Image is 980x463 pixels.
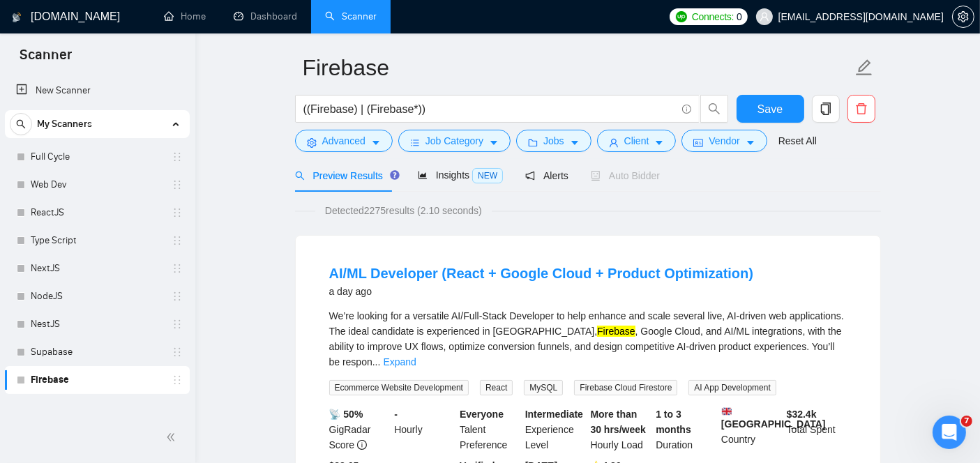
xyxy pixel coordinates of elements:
[172,263,183,274] span: holder
[692,9,734,24] span: Connects:
[172,347,183,358] span: holder
[855,59,873,77] span: edit
[418,170,428,180] span: area-chart
[737,9,742,24] span: 0
[410,137,420,148] span: bars
[329,380,469,395] span: Ecommerce Website Development
[597,326,635,337] mark: Firebase
[172,207,183,218] span: holder
[848,103,875,115] span: delete
[10,113,32,135] button: search
[693,137,703,148] span: idcard
[525,170,568,181] span: Alerts
[737,95,804,123] button: Save
[722,407,732,416] img: 🇬🇧
[371,137,381,148] span: caret-down
[234,10,297,22] a: dashboardDashboard
[172,374,183,386] span: holder
[295,170,395,181] span: Preview Results
[676,11,687,22] img: upwork-logo.png
[372,356,381,367] span: ...
[709,133,739,149] span: Vendor
[322,133,365,149] span: Advanced
[813,103,839,115] span: copy
[681,130,767,152] button: idcardVendorcaret-down
[682,105,691,114] span: info-circle
[847,95,875,123] button: delete
[8,45,83,74] span: Scanner
[31,338,163,366] a: Supabase
[12,6,22,29] img: logo
[489,137,499,148] span: caret-down
[524,380,563,395] span: MySQL
[329,283,754,300] div: a day ago
[357,440,367,450] span: info-circle
[172,291,183,302] span: holder
[31,366,163,394] a: Firebase
[721,407,826,430] b: [GEOGRAPHIC_DATA]
[295,171,305,181] span: search
[391,407,457,453] div: Hourly
[787,409,817,420] b: $ 32.4k
[757,100,783,118] span: Save
[172,151,183,162] span: holder
[778,133,817,149] a: Reset All
[31,171,163,199] a: Web Dev
[701,103,728,115] span: search
[472,168,503,183] span: NEW
[528,137,538,148] span: folder
[295,130,393,152] button: settingAdvancedcaret-down
[31,227,163,255] a: Type Script
[307,137,317,148] span: setting
[383,356,416,367] a: Expand
[570,137,580,148] span: caret-down
[588,407,654,453] div: Hourly Load
[398,130,511,152] button: barsJob Categorycaret-down
[952,6,974,28] button: setting
[31,282,163,310] a: NodeJS
[591,171,601,181] span: robot
[624,133,649,149] span: Client
[525,171,535,181] span: notification
[172,179,183,190] span: holder
[166,430,180,444] span: double-left
[961,416,972,427] span: 7
[329,266,754,281] a: AI/ML Developer (React + Google Cloud + Product Optimization)
[172,319,183,330] span: holder
[5,110,190,394] li: My Scanners
[656,409,691,435] b: 1 to 3 months
[418,169,503,181] span: Insights
[597,130,677,152] button: userClientcaret-down
[700,95,728,123] button: search
[516,130,591,152] button: folderJobscaret-down
[654,137,664,148] span: caret-down
[574,380,677,395] span: Firebase Cloud Firestore
[653,407,718,453] div: Duration
[746,137,755,148] span: caret-down
[718,407,784,453] div: Country
[329,308,847,370] div: We’re looking for a versatile AI/Full-Stack Developer to help enhance and scale several live, AI-...
[394,409,398,420] b: -
[31,255,163,282] a: NextJS
[522,407,588,453] div: Experience Level
[31,310,163,338] a: NestJS
[172,235,183,246] span: holder
[37,110,92,138] span: My Scanners
[953,11,974,22] span: setting
[315,203,492,218] span: Detected 2275 results (2.10 seconds)
[952,11,974,22] a: setting
[760,12,769,22] span: user
[525,409,583,420] b: Intermediate
[784,407,850,453] div: Total Spent
[389,169,401,181] div: Tooltip anchor
[591,170,660,181] span: Auto Bidder
[609,137,619,148] span: user
[591,409,646,435] b: More than 30 hrs/week
[460,409,504,420] b: Everyone
[933,416,966,449] iframe: Intercom live chat
[16,77,179,105] a: New Scanner
[326,407,392,453] div: GigRadar Score
[164,10,206,22] a: homeHome
[325,10,377,22] a: searchScanner
[303,50,852,85] input: Scanner name...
